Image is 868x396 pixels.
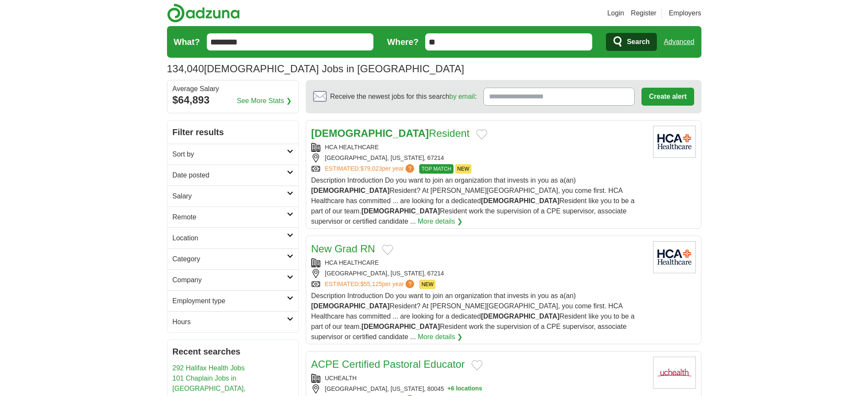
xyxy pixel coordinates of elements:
[669,8,701,18] a: Employers
[418,216,463,227] a: More details ❯
[173,212,287,222] h2: Remote
[173,233,287,243] h2: Location
[173,170,287,180] h2: Date posted
[406,164,414,173] span: ?
[173,317,287,327] h2: Hours
[167,290,298,311] a: Employment type
[167,121,298,144] h2: Filter results
[653,126,696,158] img: HCA Healthcare logo
[325,144,379,151] a: HCA HEALTHCARE
[361,207,440,215] strong: [DEMOGRAPHIC_DATA]
[311,127,429,139] strong: [DEMOGRAPHIC_DATA]
[167,63,464,74] h1: [DEMOGRAPHIC_DATA] Jobs in [GEOGRAPHIC_DATA]
[406,280,414,288] span: ?
[418,332,463,342] a: More details ❯
[653,241,696,273] img: HCA Healthcare logo
[174,35,200,48] label: What?
[481,313,559,320] strong: [DEMOGRAPHIC_DATA]
[641,88,694,106] button: Create alert
[631,8,656,18] a: Register
[481,197,559,204] strong: [DEMOGRAPHIC_DATA]
[311,187,390,194] strong: [DEMOGRAPHIC_DATA]
[167,3,240,23] img: Adzuna logo
[419,280,435,289] span: NEW
[330,92,477,102] span: Receive the newest jobs for this search :
[237,96,292,106] a: See More Stats ❯
[173,191,287,201] h2: Salary
[471,360,483,370] button: Add to favorite jobs
[360,281,382,287] span: $55,125
[311,384,646,393] div: [GEOGRAPHIC_DATA], [US_STATE], 80045
[476,129,487,139] button: Add to favorite jobs
[167,311,298,332] a: Hours
[311,154,646,163] div: [GEOGRAPHIC_DATA], [US_STATE], 67214
[447,384,482,393] button: +6 locations
[311,358,465,370] a: ACPE Certified Pastoral Educator
[653,357,696,389] img: UCHealth logo
[173,254,287,264] h2: Category
[311,269,646,278] div: [GEOGRAPHIC_DATA], [US_STATE], 67214
[167,228,298,248] a: Location
[382,245,393,255] button: Add to favorite jobs
[311,177,635,225] span: Description Introduction Do you want to join an organization that invests in you as a(an) Residen...
[607,8,624,18] a: Login
[311,292,635,340] span: Description Introduction Do you want to join an organization that invests in you as a(an) Residen...
[627,33,650,50] span: Search
[173,364,245,372] a: 292 Halifax Health Jobs
[449,93,475,100] a: by email
[173,92,293,108] div: $64,893
[173,86,293,92] div: Average Salary
[167,144,298,165] a: Sort by
[311,243,375,254] a: New Grad RN
[167,165,298,186] a: Date posted
[167,269,298,290] a: Company
[167,61,204,77] span: 134,040
[664,33,694,50] a: Advanced
[325,259,379,266] a: HCA HEALTHCARE
[325,164,416,174] a: ESTIMATED:$79,023per year?
[455,164,471,174] span: NEW
[173,149,287,160] h2: Sort by
[387,35,418,48] label: Where?
[447,384,451,393] span: +
[173,275,287,285] h2: Company
[173,296,287,306] h2: Employment type
[419,164,453,174] span: TOP MATCH
[311,127,470,139] a: [DEMOGRAPHIC_DATA]Resident
[606,33,657,51] button: Search
[311,302,390,310] strong: [DEMOGRAPHIC_DATA]
[167,248,298,269] a: Category
[173,345,293,358] h2: Recent searches
[325,280,416,289] a: ESTIMATED:$55,125per year?
[167,186,298,207] a: Salary
[360,165,382,172] span: $79,023
[325,375,357,381] a: UCHEALTH
[167,207,298,228] a: Remote
[361,323,440,330] strong: [DEMOGRAPHIC_DATA]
